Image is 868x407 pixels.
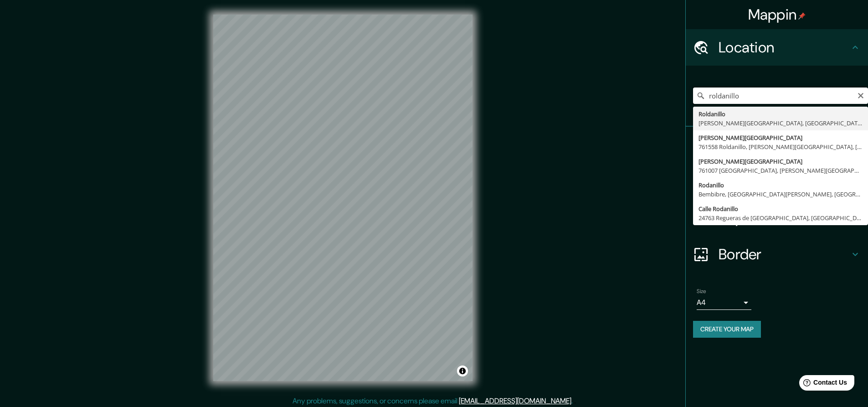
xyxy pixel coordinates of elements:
div: . [574,396,576,407]
input: Pick your city or area [693,88,868,104]
div: [PERSON_NAME][GEOGRAPHIC_DATA], [GEOGRAPHIC_DATA] [699,118,863,128]
div: 761007 [GEOGRAPHIC_DATA], [PERSON_NAME][GEOGRAPHIC_DATA], [GEOGRAPHIC_DATA] [699,166,863,175]
h4: Border [719,245,850,263]
button: Toggle attribution [457,366,468,376]
h4: Mappin [748,5,806,24]
iframe: Help widget launcher [787,371,858,397]
div: [PERSON_NAME][GEOGRAPHIC_DATA] [699,133,863,142]
button: Create your map [693,321,761,338]
p: Any problems, suggestions, or concerns please email . [293,396,573,407]
div: 24763 Regueras de [GEOGRAPHIC_DATA], [GEOGRAPHIC_DATA][PERSON_NAME], [GEOGRAPHIC_DATA] [699,213,863,222]
canvas: Map [213,15,473,381]
div: Layout [686,200,868,236]
img: pin-icon.png [798,12,806,20]
div: Location [686,29,868,66]
div: . [573,396,574,407]
div: Calle Rodanillo [699,204,863,213]
div: 761558 Roldanillo, [PERSON_NAME][GEOGRAPHIC_DATA], [GEOGRAPHIC_DATA] [699,142,863,151]
h4: Layout [719,209,850,227]
div: [PERSON_NAME][GEOGRAPHIC_DATA] [699,157,863,166]
a: [EMAIL_ADDRESS][DOMAIN_NAME] [459,396,571,406]
h4: Location [719,38,850,57]
label: Size [697,288,706,295]
div: Style [686,163,868,200]
div: Roldanillo [699,109,863,118]
div: Bembibre, [GEOGRAPHIC_DATA][PERSON_NAME], [GEOGRAPHIC_DATA] [699,190,863,199]
button: Clear [857,91,864,99]
div: Rodanillo [699,180,863,190]
div: Border [686,236,868,273]
div: A4 [697,295,751,310]
div: Pins [686,127,868,163]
